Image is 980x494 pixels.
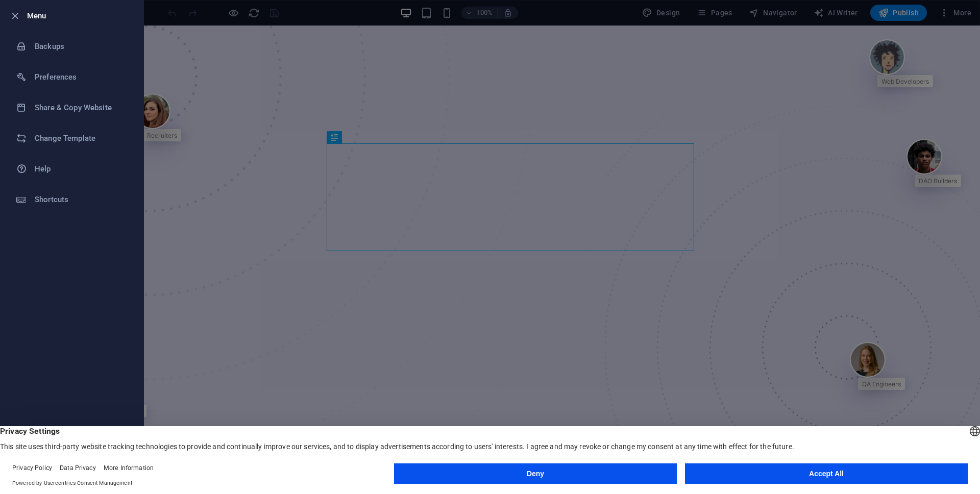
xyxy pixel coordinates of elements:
[35,71,129,83] h6: Preferences
[1,154,143,184] a: Help
[27,10,135,22] h6: Menu
[35,132,129,144] h6: Change Template
[35,163,129,175] h6: Help
[35,102,129,114] h6: Share & Copy Website
[35,40,129,53] h6: Backups
[35,193,129,206] h6: Shortcuts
